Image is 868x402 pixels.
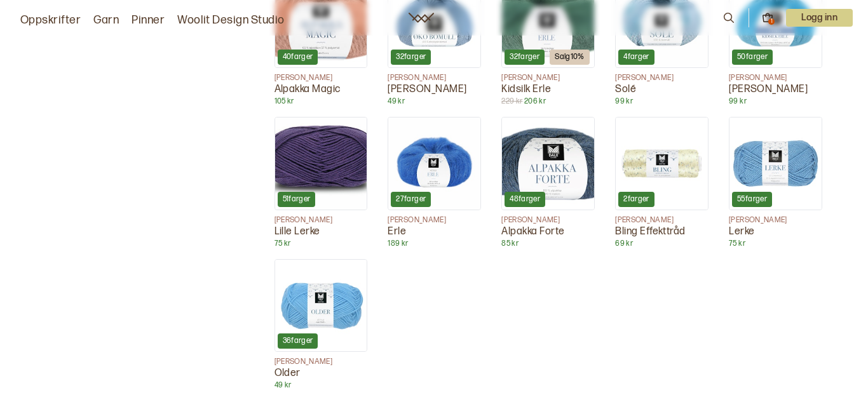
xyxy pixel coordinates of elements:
[275,260,367,352] img: Older
[729,83,822,97] p: [PERSON_NAME]
[177,11,285,29] a: Woolit Design Studio
[729,225,822,239] p: Lerke
[501,97,522,106] span: 229 kr
[275,225,368,239] p: Lille Lerke
[388,73,481,83] p: [PERSON_NAME]
[729,215,822,225] p: [PERSON_NAME]
[396,194,426,204] p: 27 farger
[616,117,708,210] img: Bling Effekttråd
[615,239,709,249] p: 69 kr
[786,9,853,27] p: Logg inn
[786,9,853,27] button: User dropdown
[93,11,119,29] a: Garn
[409,13,434,23] a: Woolit
[615,97,709,107] p: 99 kr
[275,259,368,391] a: Older36farger[PERSON_NAME]Older49 kr
[275,73,368,83] p: [PERSON_NAME]
[275,215,368,225] p: [PERSON_NAME]
[283,336,313,346] p: 36 farger
[275,357,368,367] p: [PERSON_NAME]
[623,194,649,204] p: 2 farger
[550,50,590,65] div: Salg 10 %
[615,83,709,97] p: Solé
[388,215,481,225] p: [PERSON_NAME]
[132,11,165,29] a: Pinner
[502,117,594,210] img: Alpakka Forte
[283,194,311,204] p: 51 farger
[388,117,481,249] a: Erle27farger[PERSON_NAME]Erle189 kr
[737,194,767,204] p: 55 farger
[510,194,540,204] p: 48 farger
[20,11,81,29] a: Oppskrifter
[283,52,313,62] p: 40 farger
[615,215,709,225] p: [PERSON_NAME]
[396,52,426,62] p: 32 farger
[615,225,709,239] p: Bling Effekttråd
[275,380,368,391] p: 49 kr
[275,97,368,107] p: 105 kr
[501,117,595,249] a: Alpakka Forte48farger[PERSON_NAME]Alpakka Forte85 kr
[729,117,822,210] img: Lerke
[737,52,768,62] p: 50 farger
[501,225,595,239] p: Alpakka Forte
[388,97,481,107] p: 49 kr
[388,239,481,249] p: 189 kr
[388,225,481,239] p: Erle
[510,52,539,62] p: 32 farger
[615,117,709,249] a: Bling Effekttråd2farger[PERSON_NAME]Bling Effekttråd69 kr
[275,367,368,380] p: Older
[501,73,595,83] p: [PERSON_NAME]
[729,73,822,83] p: [PERSON_NAME]
[623,52,649,62] p: 4 farger
[501,215,595,225] p: [PERSON_NAME]
[501,83,595,97] p: Kidsilk Erle
[388,83,481,97] p: [PERSON_NAME]
[768,18,775,25] div: 1
[275,117,367,210] img: Lille Lerke
[729,239,822,249] p: 75 kr
[275,83,368,97] p: Alpakka Magic
[729,117,822,249] a: Lerke55farger[PERSON_NAME]Lerke75 kr
[388,117,480,210] img: Erle
[762,12,773,23] button: 1
[275,239,368,249] p: 75 kr
[729,97,822,107] p: 99 kr
[275,117,368,249] a: Lille Lerke51farger[PERSON_NAME]Lille Lerke75 kr
[615,73,709,83] p: [PERSON_NAME]
[501,97,595,107] p: 206 kr
[501,239,595,249] p: 85 kr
